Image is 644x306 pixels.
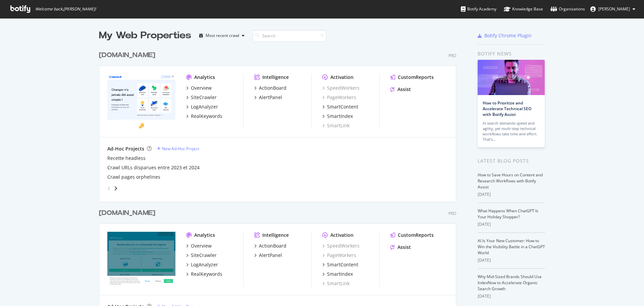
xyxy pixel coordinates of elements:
[322,271,353,277] a: SmartIndex
[598,6,630,12] span: Emma Moletto
[197,30,247,41] button: Most recent crawl
[191,103,218,110] div: LogAnalyzer
[327,261,358,268] div: SmartContent
[322,280,350,287] a: SmartLink
[262,232,289,238] div: Intelligence
[484,32,532,39] div: Botify Chrome Plugin
[322,113,353,120] a: SmartIndex
[186,85,212,91] a: Overview
[162,146,199,151] div: New Ad-Hoc Project
[390,232,434,238] a: CustomReports
[99,29,191,42] div: My Web Properties
[478,191,545,198] div: [DATE]
[322,252,356,259] a: PageWorkers
[113,185,118,192] div: angle-right
[99,50,155,60] div: [DOMAIN_NAME]
[390,74,434,81] a: CustomReports
[478,60,545,95] img: How to Prioritize and Accelerate Technical SEO with Botify Assist
[107,74,175,128] img: lelynx.fr
[191,85,212,91] div: Overview
[327,113,353,120] div: SmartIndex
[206,34,239,38] div: Most recent crawl
[322,261,358,268] a: SmartContent
[105,183,113,194] div: angle-left
[254,85,286,91] a: ActionBoard
[478,257,545,263] div: [DATE]
[478,157,545,165] div: Latest Blog Posts
[157,146,199,151] a: New Ad-Hoc Project
[322,94,356,101] a: PageWorkers
[191,261,218,268] div: LogAnalyzer
[483,100,531,117] a: How to Prioritize and Accelerate Technical SEO with Botify Assist
[191,271,222,277] div: RealKeywords
[398,74,434,81] div: CustomReports
[322,243,360,249] a: SpeedWorkers
[99,208,155,218] div: [DOMAIN_NAME]
[259,94,282,101] div: AlertPanel
[504,6,543,12] div: Knowledge Base
[390,244,411,251] a: Assist
[478,221,545,227] div: [DATE]
[259,243,286,249] div: ActionBoard
[478,32,532,39] a: Botify Chrome Plugin
[448,53,456,58] div: Pro
[330,74,354,81] div: Activation
[99,208,158,218] a: [DOMAIN_NAME]
[186,261,218,268] a: LogAnalyzer
[186,271,222,277] a: RealKeywords
[327,103,358,110] div: SmartContent
[259,85,286,91] div: ActionBoard
[107,145,144,152] div: Ad-Hoc Projects
[191,252,217,259] div: SiteCrawler
[99,50,158,60] a: [DOMAIN_NAME]
[327,271,353,277] div: SmartIndex
[448,211,456,216] div: Pro
[259,252,282,259] div: AlertPanel
[254,252,282,259] a: AlertPanel
[191,94,217,101] div: SiteCrawler
[478,274,542,292] a: Why Mid-Sized Brands Should Use IndexNow to Accelerate Organic Search Growth
[191,243,212,249] div: Overview
[322,122,350,129] a: SmartLink
[397,244,411,251] div: Assist
[550,6,585,12] div: Organizations
[478,208,538,220] a: What Happens When ChatGPT Is Your Holiday Shopper?
[330,232,354,238] div: Activation
[107,174,160,180] div: Crawl pages orphelines
[478,293,545,299] div: [DATE]
[35,6,96,12] span: Welcome back, [PERSON_NAME] !
[186,243,212,249] a: Overview
[191,113,222,120] div: RealKeywords
[107,155,146,162] a: Recette headless
[483,121,540,142] div: AI search demands speed and agility, yet multi-step technical workflows take time and effort. Tha...
[585,4,641,14] button: [PERSON_NAME]
[253,30,326,42] input: Search
[186,113,222,120] a: RealKeywords
[194,74,215,81] div: Analytics
[107,164,200,171] a: Crawl URLs disparues entre 2023 et 2024
[390,86,411,93] a: Assist
[461,6,496,12] div: Botify Academy
[254,94,282,101] a: AlertPanel
[194,232,215,238] div: Analytics
[107,232,175,286] img: rastreator.com
[262,74,289,81] div: Intelligence
[186,103,218,110] a: LogAnalyzer
[186,252,217,259] a: SiteCrawler
[398,232,434,238] div: CustomReports
[186,94,217,101] a: SiteCrawler
[254,243,286,249] a: ActionBoard
[322,85,360,91] a: SpeedWorkers
[397,86,411,93] div: Assist
[478,238,545,256] a: AI Is Your New Customer: How to Win the Visibility Battle in a ChatGPT World
[478,172,543,190] a: How to Save Hours on Content and Research Workflows with Botify Assist
[322,103,358,110] a: SmartContent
